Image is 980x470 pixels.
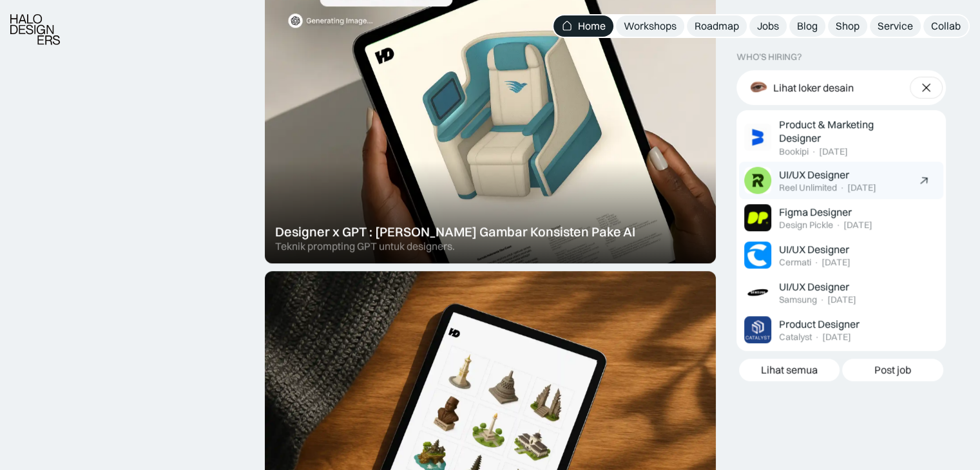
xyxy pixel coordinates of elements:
[923,15,968,37] a: Collab
[814,257,819,268] div: ·
[847,182,876,193] div: [DATE]
[828,15,867,37] a: Shop
[779,182,837,193] div: Reel Unlimited
[779,167,849,181] div: UI/UX Designer
[553,15,613,37] a: Home
[836,220,841,230] div: ·
[757,19,779,33] div: Jobs
[578,19,606,33] div: Home
[739,162,943,199] a: Job ImageUI/UX DesignerReel Unlimited·[DATE]
[789,15,825,37] a: Blog
[744,167,771,194] img: Job Image
[797,19,818,33] div: Blog
[821,257,850,268] div: [DATE]
[739,199,943,236] a: Job ImageFigma DesignerDesign Pickle·[DATE]
[779,220,833,230] div: Design Pickle
[695,19,739,33] div: Roadmap
[843,220,872,230] div: [DATE]
[878,19,913,33] div: Service
[870,15,921,37] a: Service
[779,205,852,218] div: Figma Designer
[744,241,771,268] img: Job Image
[739,274,943,311] a: Job ImageUI/UX DesignerSamsung·[DATE]
[739,311,943,348] a: Job ImageProduct DesignerCatalyst·[DATE]
[827,294,856,305] div: [DATE]
[814,332,820,343] div: ·
[779,146,809,156] div: Bookipi
[842,359,943,381] a: Post job
[811,146,816,156] div: ·
[773,80,854,94] div: Lihat loker desain
[822,332,851,343] div: [DATE]
[779,279,849,293] div: UI/UX Designer
[779,118,911,145] div: Product & Marketing Designer
[779,294,817,305] div: Samsung
[779,257,811,268] div: Cermati
[739,236,943,274] a: Job ImageUI/UX DesignerCermati·[DATE]
[819,146,848,156] div: [DATE]
[779,332,812,343] div: Catalyst
[739,113,943,162] a: Job ImageProduct & Marketing DesignerBookipi·[DATE]
[874,363,911,377] div: Post job
[687,15,747,37] a: Roadmap
[820,294,825,305] div: ·
[761,363,818,377] div: Lihat semua
[836,19,860,33] div: Shop
[616,15,684,37] a: Workshops
[739,359,840,381] a: Lihat semua
[744,316,771,343] img: Job Image
[779,317,860,330] div: Product Designer
[840,182,845,193] div: ·
[744,124,771,151] img: Job Image
[779,242,849,256] div: UI/UX Designer
[744,279,771,306] img: Job Image
[736,52,802,62] div: WHO’S HIRING?
[624,19,677,33] div: Workshops
[744,204,771,231] img: Job Image
[931,19,961,33] div: Collab
[749,15,787,37] a: Jobs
